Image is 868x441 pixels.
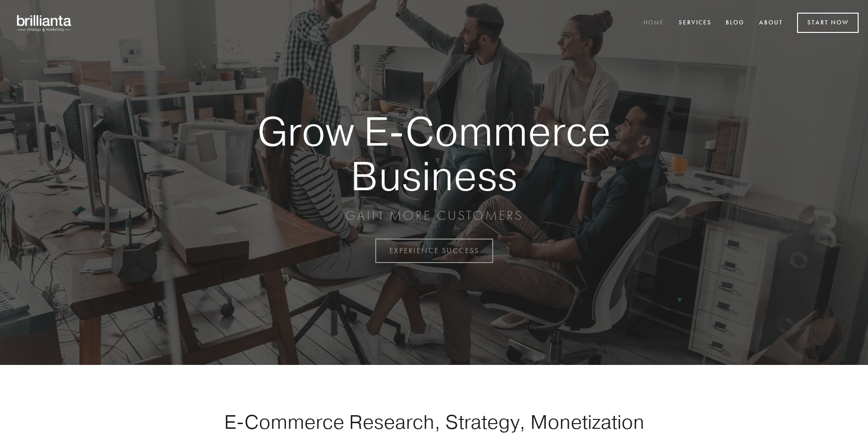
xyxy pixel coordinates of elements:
a: Start Now [797,13,859,33]
a: Blog [720,15,751,31]
a: About [753,15,789,31]
a: Home [637,15,670,31]
p: GAIN MORE CUSTOMERS [225,207,643,224]
a: Services [673,15,718,31]
h1: E-Commerce Research, Strategy, Monetization [194,410,674,433]
img: brillianta - research, strategy, marketing [9,9,80,37]
strong: Grow E-Commerce Business [225,109,643,198]
a: EXPERIENCE SUCCESS [375,239,493,263]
